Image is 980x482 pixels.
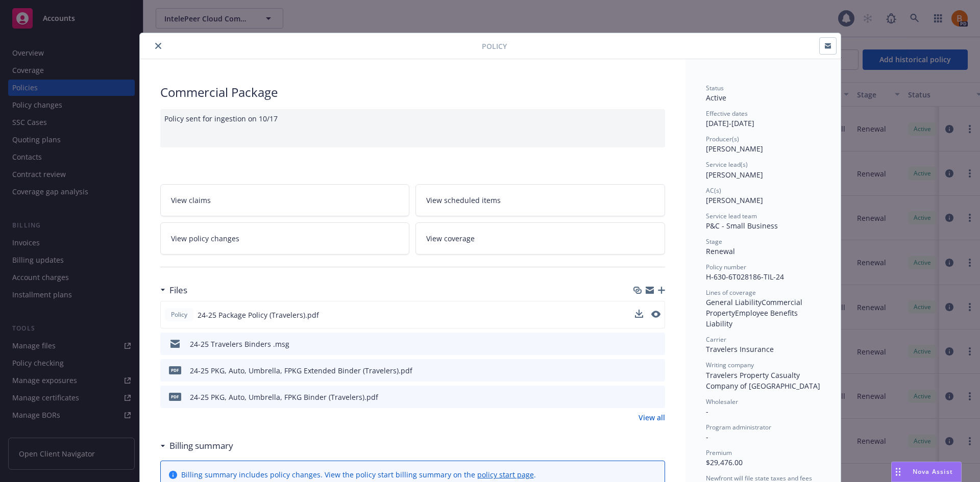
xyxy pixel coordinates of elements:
[706,186,721,195] span: AC(s)
[706,308,800,328] span: Employee Benefits Liability
[482,41,507,52] span: Policy
[181,469,536,480] div: Billing summary includes policy changes. View the policy start billing summary on the .
[426,195,501,206] span: View scheduled items
[706,135,739,143] span: Producer(s)
[415,184,665,216] a: View scheduled items
[706,335,726,344] span: Carrier
[706,370,820,391] span: Travelers Property Casualty Company of [GEOGRAPHIC_DATA]
[706,458,743,467] span: $29,476.00
[706,288,756,297] span: Lines of coverage
[706,361,754,369] span: Writing company
[160,109,665,147] div: Policy sent for ingestion on 10/17
[706,297,804,318] span: Commercial Property
[706,407,708,416] span: -
[171,195,211,206] span: View claims
[913,467,953,476] span: Nova Assist
[190,365,412,376] div: 24-25 PKG, Auto, Umbrella, FPKG Extended Binder (Travelers).pdf
[706,84,724,92] span: Status
[706,144,763,154] span: [PERSON_NAME]
[706,344,774,354] span: Travelers Insurance
[706,93,726,103] span: Active
[635,339,644,349] button: download file
[706,221,778,231] span: P&C - Small Business
[706,195,763,205] span: [PERSON_NAME]
[160,84,665,101] div: Commercial Package
[160,284,187,297] div: Files
[169,393,181,400] span: pdf
[892,462,904,481] div: Drag to move
[652,392,661,402] button: preview file
[169,284,187,297] h3: Files
[706,109,748,118] span: Effective dates
[169,439,233,452] h3: Billing summary
[706,297,762,307] span: General Liability
[160,439,233,452] div: Billing summary
[635,310,643,318] button: download file
[635,310,643,320] button: download file
[652,365,661,376] button: preview file
[639,412,665,423] a: View all
[160,222,410,255] a: View policy changes
[706,237,722,246] span: Stage
[635,365,644,376] button: download file
[652,339,661,349] button: preview file
[706,423,771,432] span: Program administrator
[651,310,660,320] button: preview file
[198,310,319,320] span: 24-25 Package Policy (Travelers).pdf
[635,392,644,402] button: download file
[190,339,289,349] div: 24-25 Travelers Binders .msg
[190,392,378,402] div: 24-25 PKG, Auto, Umbrella, FPKG Binder (Travelers).pdf
[169,310,189,319] span: Policy
[706,212,757,220] span: Service lead team
[152,40,164,52] button: close
[477,470,534,479] a: policy start page
[171,233,239,244] span: View policy changes
[706,432,708,442] span: -
[706,160,748,169] span: Service lead(s)
[706,246,735,256] span: Renewal
[160,184,410,216] a: View claims
[706,109,820,129] div: [DATE] - [DATE]
[651,311,660,318] button: preview file
[169,366,181,374] span: pdf
[415,222,665,255] a: View coverage
[706,448,732,457] span: Premium
[706,272,784,282] span: H-630-6T028186-TIL-24
[891,462,962,482] button: Nova Assist
[706,170,763,180] span: [PERSON_NAME]
[706,263,746,271] span: Policy number
[706,397,738,406] span: Wholesaler
[426,233,475,244] span: View coverage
